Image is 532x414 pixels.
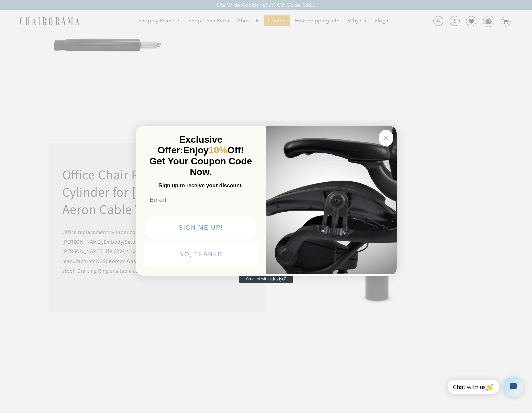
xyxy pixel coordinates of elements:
input: Email [144,193,257,207]
button: SIGN ME UP! [146,217,256,239]
span: 10% [209,145,227,156]
img: underline [144,211,257,211]
span: Enjoy Off! [183,145,244,156]
img: 92d77583-a095-41f6-84e7-858462e0427a.jpeg [266,124,397,274]
span: Sign up to receive your discount. [158,183,243,188]
a: Created with Klaviyo - opens in a new tab [239,275,293,283]
iframe: Tidio Chat [441,371,529,402]
button: Close dialog [379,130,393,146]
span: Exclusive Offer: [157,134,222,156]
span: Get Your Coupon Code Now. [149,156,252,177]
button: NO, THANKS [144,243,257,266]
